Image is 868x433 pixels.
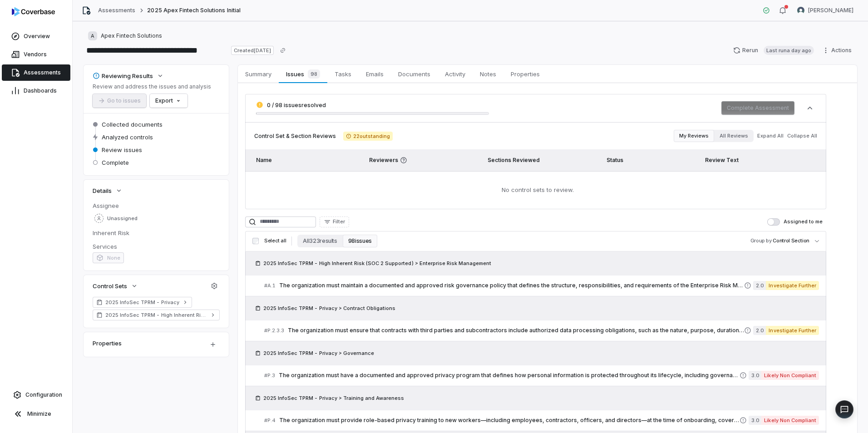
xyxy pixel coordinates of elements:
span: Likely Non Compliant [761,371,819,380]
span: 2025 InfoSec TPRM - Privacy > Contract Obligations [263,305,395,312]
span: Filter [333,218,345,225]
span: Apex Fintech Solutions [101,32,162,39]
span: Details [93,187,112,195]
button: All 323 results [297,235,342,247]
span: Control Set & Section Reviews [254,133,336,140]
span: Dashboards [24,87,57,94]
span: 22 outstanding [343,132,393,141]
span: 3.0 [749,416,761,425]
label: Assigned to me [767,218,823,226]
a: #P.2.3.3The organization must ensure that contracts with third parties and subcontractors include... [264,320,819,341]
a: 2025 InfoSec TPRM - Privacy [93,297,192,308]
span: Likely Non Compliant [761,416,819,425]
span: 2025 Apex Fintech Solutions Initial [147,7,240,14]
span: # A.1 [264,282,276,289]
a: 2025 InfoSec TPRM - High Inherent Risk (SOC 2 Supported) [93,310,220,320]
span: 2025 InfoSec TPRM - High Inherent Risk (SOC 2 Supported) [105,311,207,319]
span: Configuration [25,391,62,399]
img: logo-D7KZi-bG.svg [12,7,55,16]
span: Overview [24,33,50,40]
input: Select all [252,238,259,244]
span: 2025 InfoSec TPRM - Privacy > Governance [263,349,374,357]
button: AApex Fintech Solutions [85,28,165,44]
dt: Assignee [93,202,220,210]
button: RerunLast runa day ago [728,44,819,57]
dt: Inherent Risk [93,229,220,237]
span: Emails [362,68,387,80]
span: 2025 InfoSec TPRM - Privacy [105,299,179,306]
button: Reviewing Results [90,68,167,84]
button: Collapse All [784,128,820,144]
span: Sections Reviewed [488,157,540,163]
span: Review issues [102,146,142,154]
button: Expand All [755,128,786,144]
a: Overview [2,28,70,44]
span: Assessments [24,69,61,76]
a: Dashboards [2,83,70,99]
dt: Services [93,242,220,251]
span: Review Text [705,157,739,163]
span: 2025 InfoSec TPRM - High Inherent Risk (SOC 2 Supported) > Enterprise Risk Management [263,260,491,267]
span: Issues [282,68,323,80]
button: Export [150,94,187,108]
button: Filter [320,216,349,227]
span: [PERSON_NAME] [808,7,853,14]
button: Control Sets [90,278,141,294]
span: # P.2.3.3 [264,327,284,334]
span: # P.4 [264,417,276,424]
span: Tasks [331,68,355,80]
span: Minimize [27,410,51,418]
span: Investigate Further [766,326,819,335]
span: # P.3 [264,372,275,379]
span: Investigate Further [766,281,819,290]
span: Properties [507,68,543,80]
span: The organization must provide role-based privacy training to new workers—including employees, con... [279,417,740,424]
button: Actions [819,44,857,57]
a: Assessments [98,7,135,14]
button: Minimize [4,405,69,423]
span: Last run a day ago [764,46,814,55]
span: Select all [264,237,286,244]
span: Activity [441,68,469,80]
button: All Reviews [714,130,754,142]
span: Summary [242,68,275,80]
button: Details [90,182,125,199]
span: Group by [750,237,772,244]
span: 2.0 [753,326,766,335]
span: 2025 InfoSec TPRM - Privacy > Training and Awareness [263,394,404,402]
span: Unassigned [107,215,138,222]
span: Complete [102,158,129,167]
a: #P.3The organization must have a documented and approved privacy program that defines how persona... [264,365,819,386]
span: Vendors [24,51,47,58]
span: Reviewers [369,157,477,164]
button: Assigned to me [767,218,780,226]
span: The organization must maintain a documented and approved risk governance policy that defines the ... [279,282,744,289]
button: My Reviews [674,130,714,142]
button: 98 issues [343,235,377,247]
span: 3.0 [749,371,761,380]
span: The organization must ensure that contracts with third parties and subcontractors include authori... [288,327,744,334]
span: 0 / 98 issues resolved [267,102,326,108]
span: 2.0 [753,281,766,290]
div: Reviewing Results [93,72,153,80]
img: Jonathan Lee avatar [797,7,804,14]
a: #A.1The organization must maintain a documented and approved risk governance policy that defines ... [264,276,819,296]
p: Review and address the issues and analysis [93,83,211,90]
td: No control sets to review. [245,171,826,209]
a: Assessments [2,64,70,81]
a: Vendors [2,46,70,63]
span: 98 [308,69,320,79]
span: Notes [476,68,500,80]
a: Configuration [4,387,69,403]
span: Control Sets [93,282,127,290]
span: Analyzed controls [102,133,153,141]
span: Created [DATE] [231,46,274,55]
span: Collected documents [102,120,163,128]
span: The organization must have a documented and approved privacy program that defines how personal in... [279,372,740,379]
button: Copy link [275,42,291,59]
span: Documents [395,68,434,80]
div: Review filter [674,130,754,142]
span: Status [607,157,623,163]
span: Name [256,157,272,163]
button: Jonathan Lee avatar[PERSON_NAME] [792,4,859,17]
